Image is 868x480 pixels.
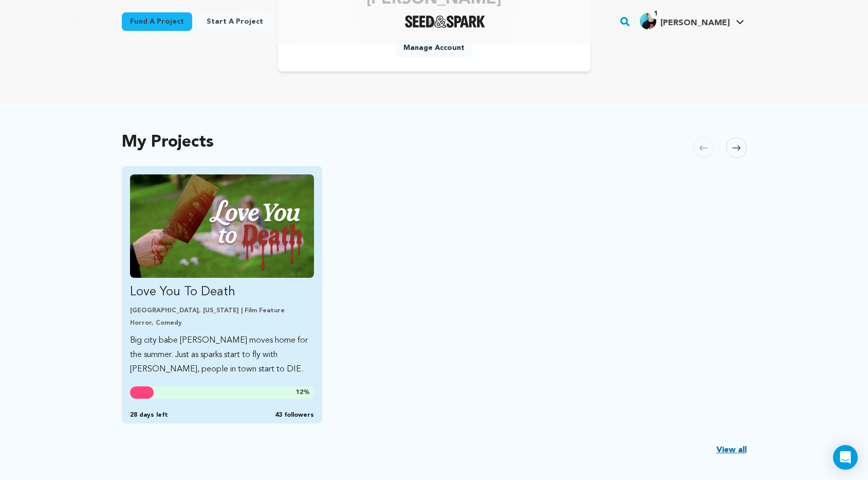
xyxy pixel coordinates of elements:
[640,13,656,29] img: 49e8bd1650e86154.jpg
[833,445,858,470] div: Open Intercom Messenger
[130,319,315,327] p: Horror, Comedy
[640,13,730,29] div: Lars M.'s Profile
[405,15,486,28] img: Seed&Spark Logo Dark Mode
[130,307,315,315] p: [GEOGRAPHIC_DATA], [US_STATE] | Film Feature
[130,174,315,377] a: Fund Love You To Death
[198,12,271,31] a: Start a project
[130,411,168,419] span: 28 days left
[296,389,303,396] span: 12
[638,11,746,29] a: Lars M.'s Profile
[122,135,214,150] h2: My Projects
[716,444,747,456] a: View all
[405,15,486,28] a: Seed&Spark Homepage
[130,333,315,377] p: Big city babe [PERSON_NAME] moves home for the summer. Just as sparks start to fly with [PERSON_N...
[122,12,192,31] a: Fund a project
[275,411,314,419] span: 43 followers
[638,11,746,32] span: Lars M.'s Profile
[130,284,315,300] p: Love You To Death
[296,388,310,397] span: %
[650,9,662,19] span: 1
[395,39,473,57] a: Manage Account
[660,19,730,27] span: [PERSON_NAME]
